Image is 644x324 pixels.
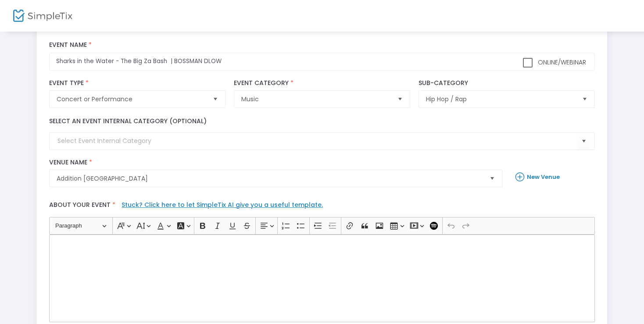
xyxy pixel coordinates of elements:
button: Select [209,91,222,107]
label: Event Name [49,41,594,49]
span: Hip Hop / Rap [426,95,575,103]
button: Select [394,91,406,107]
label: Event Type [49,79,225,87]
label: About your event [45,196,599,217]
button: Paragraph [51,219,111,232]
span: Paragraph [55,221,101,231]
b: New Venue [527,173,560,181]
label: Select an event internal category (optional) [49,117,207,126]
button: Select [579,91,591,107]
button: Select [578,132,590,150]
span: Concert or Performance [57,95,205,103]
label: Event Category [234,79,410,87]
button: Select [486,170,498,187]
input: Select Event Internal Category [57,136,577,146]
span: Addition [GEOGRAPHIC_DATA] [57,174,483,183]
input: What would you like to call your Event? [49,53,594,71]
a: Stuck? Click here to let SimpleTix AI give you a useful template. [122,200,323,209]
label: Venue Name [49,159,502,167]
label: Sub-Category [419,79,594,87]
span: Online/Webinar [536,58,586,67]
div: Editor toolbar [49,217,594,235]
div: Rich Text Editor, main [49,235,594,322]
span: Music [241,95,390,103]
